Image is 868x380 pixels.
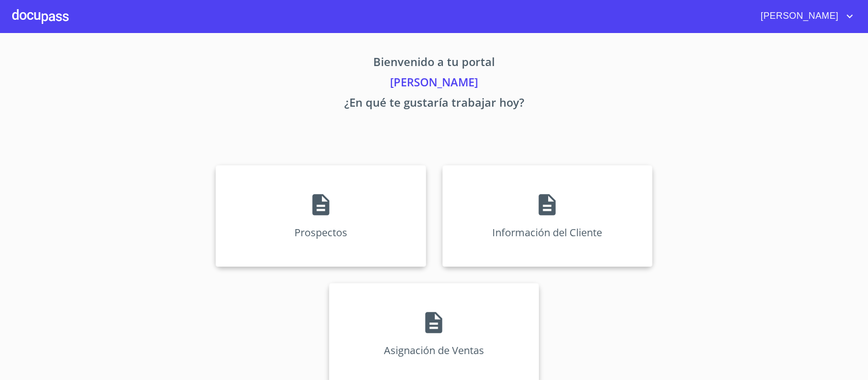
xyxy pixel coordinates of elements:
span: [PERSON_NAME] [753,8,844,24]
p: ¿En qué te gustaría trabajar hoy? [121,94,747,114]
p: Prospectos [294,226,347,239]
button: account of current user [753,8,856,24]
p: Asignación de Ventas [384,343,484,357]
p: Información del Cliente [492,226,602,239]
p: [PERSON_NAME] [121,74,747,94]
p: Bienvenido a tu portal [121,53,747,74]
